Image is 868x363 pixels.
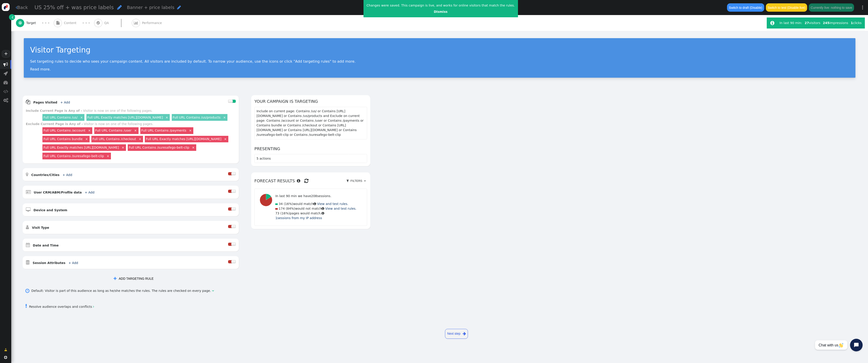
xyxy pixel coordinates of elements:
a: × [165,115,169,119]
a: Full URL Contains bundle [43,137,82,141]
a: Dismiss [434,10,447,13]
a: Full URL Contains /us/ [43,116,77,119]
span:  [322,212,324,215]
a: Full URL Contains /checkout [92,137,136,141]
h6: Presenting [254,146,367,152]
a: × [84,137,88,141]
a: + Add [62,173,72,177]
span: (84%) [286,207,295,210]
h6: Forecast results [254,176,367,186]
div: · · · [82,20,90,26]
span: impressions [823,21,848,25]
button: Switch to test (Disable live) [766,3,807,11]
span:  [3,89,8,94]
a:  Device and System [26,208,75,212]
span:  [16,5,17,10]
h6: Your campaign is targeting [254,98,367,104]
div: Visitor is now on one of the following pages. [84,122,153,126]
span: Performance [142,21,164,25]
a: × [106,154,110,158]
a:  Performance [132,15,172,31]
a:  QA [94,15,132,31]
span:  [19,21,22,25]
a:  Content · · · [54,15,94,31]
a: Read more. [30,67,51,71]
span: 208 [311,194,317,198]
a: 1sessions from my IP address [275,216,322,220]
div: would match would not match pages would match. [275,191,356,224]
a: × [87,128,91,132]
span:  [313,202,316,205]
span:  [322,207,324,210]
div: Visitor is now on one of the following pages. [83,109,152,112]
span:  [297,179,300,183]
a: Resolve audience overlaps and conflicts [25,305,94,308]
span: US 25% off + was price labels [35,4,114,11]
span:  [26,243,30,247]
span:  [26,172,28,177]
a: × [121,145,125,149]
span: Banner + price labels [127,5,174,10]
a: Full URL Exactly matches [URL][DOMAIN_NAME] [43,146,119,149]
p: In last 90 min we have sessions. [275,194,356,198]
span:  [26,225,29,229]
span:  [117,5,122,10]
span:  [177,5,181,10]
b: User CRM/ABM/Profile data [34,191,82,194]
p: Set targeting rules to decide who sees your campaign content. All visitors are included by defaul... [30,59,849,64]
span: clicks [851,21,861,25]
b: Visit Type [32,226,49,229]
b: 27 [805,21,809,25]
div: Visitor Targeting [30,44,849,56]
b: Countries/Cities [31,173,59,177]
a:  Pages Visited + Add [26,101,77,104]
span:  [304,177,308,185]
span:  [134,21,138,25]
b: 1 [851,21,853,25]
span:  [3,62,8,67]
b: Include Current Page is Any of - [26,109,82,112]
span:  [26,100,30,104]
span:  [3,80,8,85]
div: In last 90 min: [780,21,803,25]
span:  [4,348,7,352]
b: 245 [823,21,829,25]
a: Next step [445,329,468,339]
a: Back [16,4,28,11]
a:  Target · · · [16,15,54,31]
a: Full URL Contains /user [95,129,132,132]
a: ⋮ [857,1,868,14]
a: View and test rules. [317,202,348,206]
a:  Visit Type [26,226,56,229]
a: × [223,115,227,119]
span: (16%) [284,202,293,206]
a: × [138,137,142,141]
a:  [1,346,10,354]
span: Filters [350,179,363,183]
a: View and test rules. [325,207,357,210]
a: Full URL Contains /payments [141,129,186,132]
span:  [12,15,13,20]
div: Default: Visitor is part of this audience as long as he/she matches the rules. The rules are chec... [31,288,212,293]
a: Full URL Contains /suresafego-belt-clip [43,154,104,158]
a: × [133,128,137,132]
div: visitors [803,21,822,25]
a:  Session Attributes + Add [26,261,85,265]
span:  [26,190,31,194]
b: Device and System [33,208,67,212]
b: Exclude Current Page is Any of - [26,122,83,126]
a: × [191,145,195,149]
a: × [223,137,227,141]
span:  [212,288,214,293]
img: logo-icon.svg [2,3,10,11]
span:  [26,260,30,265]
a: + Add [60,101,70,104]
span:  [4,356,7,359]
button: ADD TARGETING RULE [110,275,157,283]
span:  [25,287,29,295]
span:  [25,304,27,308]
span:  [364,179,366,182]
span:  [463,331,466,337]
a: × [188,128,192,132]
span: 174 [279,207,285,210]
